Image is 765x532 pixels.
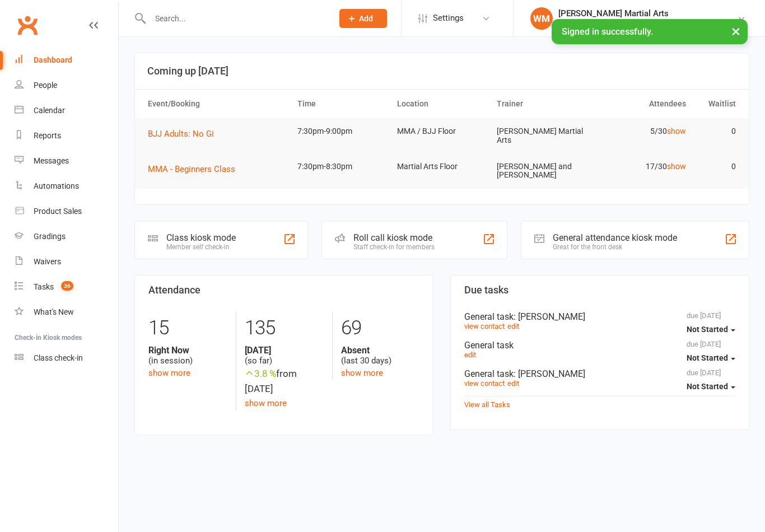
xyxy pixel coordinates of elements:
a: Product Sales [15,199,118,224]
td: 0 [691,153,741,180]
a: edit [507,379,519,388]
div: Product Sales [34,207,82,216]
div: People [34,81,57,90]
a: show more [341,368,383,378]
button: × [726,19,746,43]
button: BJJ Adults: No Gi [148,127,222,141]
th: Event/Booking [143,90,292,118]
div: Gradings [34,232,66,241]
div: Roll call kiosk mode [353,232,435,243]
button: Not Started [687,377,735,397]
div: Class check-in [34,353,83,362]
a: Reports [15,123,118,148]
a: People [15,73,118,98]
a: show more [148,368,190,378]
div: Member self check-in [166,243,236,251]
input: Search... [147,11,325,26]
span: Not Started [687,353,728,362]
button: MMA - Beginners Class [148,162,243,176]
span: Signed in successfully. [562,26,653,37]
td: 17/30 [591,153,691,180]
div: Messages [34,156,69,165]
td: 5/30 [591,118,691,144]
strong: Absent [341,345,419,356]
td: 7:30pm-8:30pm [292,153,392,180]
div: General task [464,340,735,351]
div: Tasks [34,282,54,291]
span: Settings [433,6,464,31]
a: Dashboard [15,48,118,73]
div: (in session) [148,345,227,366]
span: 3.8 % [245,368,276,379]
a: show [667,127,686,136]
div: (last 30 days) [341,345,419,366]
span: Not Started [687,325,728,334]
a: What's New [15,300,118,325]
div: from [DATE] [245,366,323,396]
a: view contact [464,322,505,330]
a: View all Tasks [464,400,510,409]
th: Waitlist [691,90,741,118]
a: Automations [15,174,118,199]
a: Class kiosk mode [15,346,118,371]
td: 0 [691,118,741,144]
span: MMA - Beginners Class [148,164,235,174]
span: : [PERSON_NAME] [514,368,585,379]
div: Class kiosk mode [166,232,236,243]
div: Calendar [34,106,65,115]
a: view contact [464,379,505,388]
span: BJJ Adults: No Gi [148,129,214,139]
div: General task [464,311,735,322]
h3: Due tasks [464,284,735,296]
div: 15 [148,311,227,345]
div: (so far) [245,345,323,366]
a: Calendar [15,98,118,123]
div: Dashboard [34,55,72,64]
div: 69 [341,311,419,345]
a: show more [245,398,287,408]
a: Waivers [15,249,118,274]
span: 36 [61,281,73,291]
td: Martial Arts Floor [392,153,492,180]
th: Time [292,90,392,118]
a: Messages [15,148,118,174]
span: : [PERSON_NAME] [514,311,585,322]
span: Not Started [687,382,728,391]
a: Tasks 36 [15,274,118,300]
div: WM [530,7,553,30]
div: General task [464,368,735,379]
td: [PERSON_NAME] and [PERSON_NAME] [492,153,591,189]
button: Add [339,9,387,28]
div: Reports [34,131,61,140]
a: show [667,162,686,171]
th: Location [392,90,492,118]
h3: Attendance [148,284,419,296]
a: Gradings [15,224,118,249]
a: edit [464,351,476,359]
th: Trainer [492,90,591,118]
td: 7:30pm-9:00pm [292,118,392,144]
h3: Coming up [DATE] [147,66,736,77]
div: 135 [245,311,323,345]
button: Not Started [687,320,735,340]
div: Waivers [34,257,61,266]
th: Attendees [591,90,691,118]
div: What's New [34,307,74,316]
div: [PERSON_NAME] Martial Arts and Fitness Academy [558,18,737,29]
div: [PERSON_NAME] Martial Arts [558,8,737,18]
span: Add [359,14,373,23]
div: General attendance kiosk mode [553,232,677,243]
td: [PERSON_NAME] Martial Arts [492,118,591,153]
td: MMA / BJJ Floor [392,118,492,144]
div: Automations [34,181,79,190]
strong: [DATE] [245,345,323,356]
button: Not Started [687,348,735,368]
div: Great for the front desk [553,243,677,251]
a: Clubworx [13,11,41,39]
div: Staff check-in for members [353,243,435,251]
strong: Right Now [148,345,227,356]
a: edit [507,322,519,330]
